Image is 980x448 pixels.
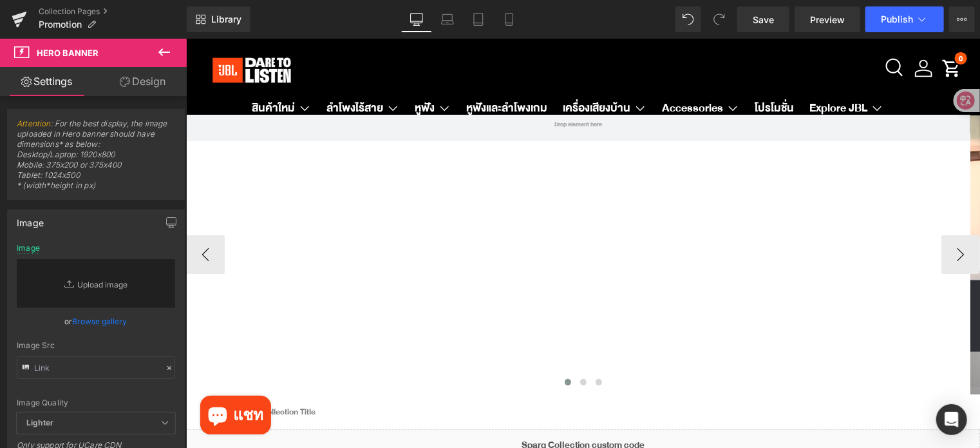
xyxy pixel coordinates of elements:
button: Redo [706,6,732,32]
inbox-online-store-chat: แชทร้านค้าออนไลน์ของ Shopify [10,357,89,399]
summary: ลำโพงไร้สาย [133,54,221,86]
span: Library [211,14,241,25]
summary: เครื่องเสียงบ้าน [369,54,468,86]
span: 0 [773,14,777,26]
a: Design [96,67,189,96]
span: Publish [881,14,913,24]
a: หูฟังและลำโพงเกม [280,54,361,86]
div: Image [17,210,44,228]
div: Open Intercom Messenger [936,404,967,435]
div: Image Src [17,341,175,350]
button: Publish [865,6,944,32]
div: Image [17,244,40,253]
summary: Explore JBL [616,54,705,86]
a: Desktop [401,6,432,32]
summary: หูฟัง [221,54,272,86]
span: Save [753,13,774,26]
button: Undo [675,6,701,32]
summary: สินค้าใหม่ [58,54,133,86]
a: Collection Pages [39,6,187,17]
img: JBL Store Thailand [14,10,117,54]
a: Tablet [463,6,494,32]
div: Image Quality [17,398,175,407]
a: Laptop [432,6,463,32]
summary: Accessories [468,54,561,86]
b: Lighter [26,418,53,427]
div: or [17,315,175,328]
span: Promotion [39,19,82,30]
span: Preview [810,13,845,26]
a: Preview [795,6,860,32]
a: Attention [17,119,51,128]
span: Hero Banner [37,48,99,58]
a: Browse gallery [73,310,127,333]
a: New Library [187,6,250,32]
a: โปรโมชั่น [569,54,608,86]
button: More [949,6,975,32]
span: : For the best display, the image uploaded in Hero banner should have dimensions* as below: Deskt... [17,119,175,199]
a: Mobile [494,6,525,32]
input: Link [17,356,175,379]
